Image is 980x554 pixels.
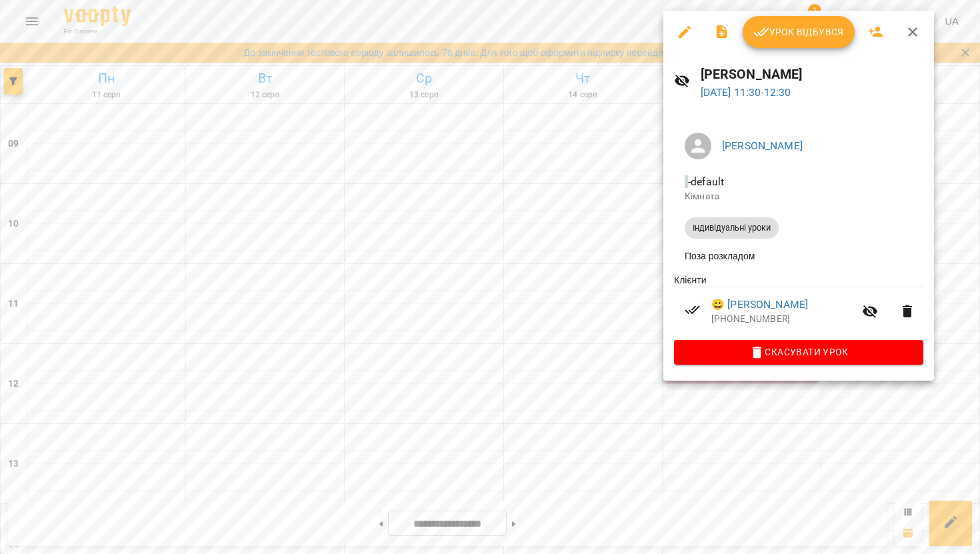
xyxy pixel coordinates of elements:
[685,302,701,318] svg: Візит сплачено
[685,344,913,360] span: Скасувати Урок
[685,190,913,203] p: Кімната
[674,244,923,268] li: Поза розкладом
[685,175,727,188] span: - default
[722,139,803,152] a: [PERSON_NAME]
[685,222,779,234] span: Індивідуальні уроки
[711,297,808,313] a: 😀 [PERSON_NAME]
[701,64,923,85] h6: [PERSON_NAME]
[711,313,854,326] p: [PHONE_NUMBER]
[753,24,844,40] span: Урок відбувся
[743,16,855,48] button: Урок відбувся
[674,340,923,364] button: Скасувати Урок
[674,273,923,340] ul: Клієнти
[701,86,791,99] a: [DATE] 11:30-12:30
